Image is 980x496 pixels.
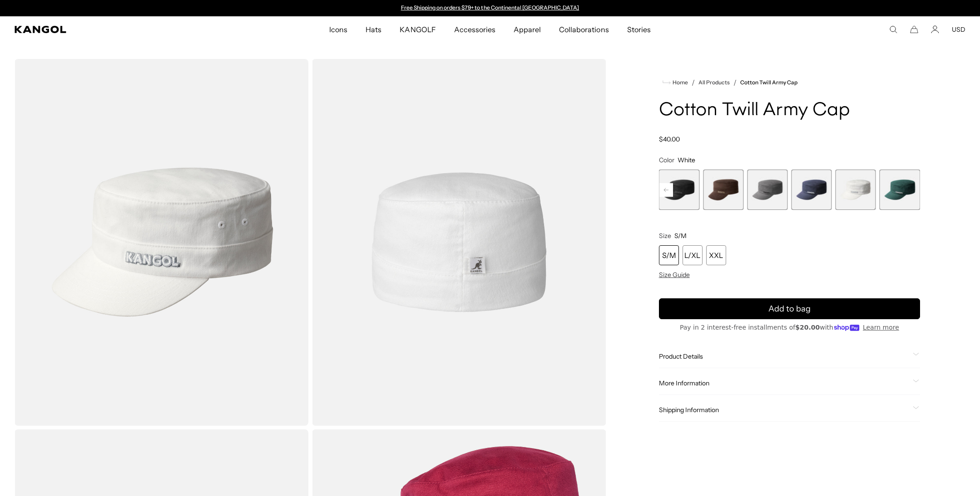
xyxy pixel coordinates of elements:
span: Collaborations [559,16,609,43]
div: 1 of 2 [396,5,584,12]
button: Add to bag [659,298,920,319]
span: Product Details [659,352,909,360]
span: Hats [366,16,381,43]
li: / [730,77,737,88]
a: Home [663,78,688,87]
label: Black [659,170,699,210]
a: Cotton Twill Army Cap [740,79,797,86]
a: Apparel [505,16,550,43]
img: color-white [15,59,308,426]
span: Accessories [454,16,495,43]
span: Add to bag [768,303,811,315]
a: KANGOLF [391,16,445,43]
div: 6 of 9 [747,170,787,210]
div: Announcement [396,5,584,12]
summary: Search here [889,25,897,34]
span: S/M [674,232,687,240]
span: Icons [329,16,347,43]
a: Account [931,25,939,34]
span: KANGOLF [400,16,436,43]
span: More Information [659,379,909,387]
span: $40.00 [659,135,680,143]
nav: breadcrumbs [659,77,920,88]
span: Size [659,232,671,240]
label: Pine [880,170,920,210]
label: Grey [747,170,787,210]
h1: Cotton Twill Army Cap [659,101,920,121]
label: Navy [791,170,832,210]
span: Color [659,156,674,164]
li: / [688,77,695,88]
a: Collaborations [550,16,618,43]
div: 7 of 9 [791,170,832,210]
slideshow-component: Announcement bar [396,5,584,12]
div: 9 of 9 [880,170,920,210]
button: Cart [910,25,918,34]
div: 4 of 9 [659,170,699,210]
a: All Products [698,79,730,86]
a: Stories [618,16,660,43]
a: Accessories [445,16,505,43]
a: Icons [320,16,356,43]
label: Brown [703,170,743,210]
button: USD [952,25,965,34]
div: 8 of 9 [836,170,876,210]
span: Shipping Information [659,406,909,414]
span: Home [671,79,688,86]
img: color-white [312,59,606,426]
a: Kangol [15,26,218,33]
span: Apparel [514,16,541,43]
span: Size Guide [659,271,690,279]
div: 5 of 9 [703,170,743,210]
span: Stories [627,16,651,43]
div: L/XL [683,245,703,265]
div: XXL [706,245,726,265]
label: White [836,170,876,210]
a: Hats [356,16,391,43]
a: Free Shipping on orders $79+ to the Continental [GEOGRAPHIC_DATA] [401,4,579,11]
span: White [678,156,695,164]
div: S/M [659,245,679,265]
